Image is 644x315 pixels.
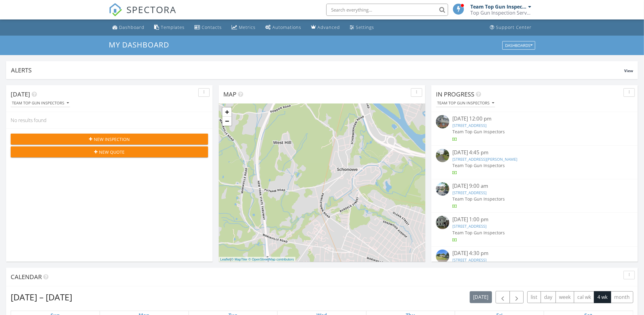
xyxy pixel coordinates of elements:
[239,24,256,30] div: Metrics
[202,24,222,30] div: Contacts
[452,216,617,223] div: [DATE] 1:00 pm
[110,22,147,33] a: Dashboard
[6,112,213,128] div: No results found
[452,223,487,229] a: [STREET_ADDRESS]
[452,129,505,135] span: Team Top Gun Inspectors
[11,273,42,281] span: Calendar
[326,4,448,16] input: Search everything...
[505,43,533,47] div: Dashboards
[452,196,505,202] span: Team Top Gun Inspectors
[11,134,208,145] button: New Inspection
[222,117,232,126] a: Zoom out
[611,291,633,303] button: month
[11,66,624,74] div: Alerts
[624,68,633,73] span: View
[436,115,449,128] img: image_processing2025092691uwutfh.jpeg
[436,115,633,142] a: [DATE] 12:00 pm [STREET_ADDRESS] Team Top Gun Inspectors
[436,216,449,229] img: image_processing2025092794r9qt29.jpeg
[436,182,633,209] a: [DATE] 9:00 am [STREET_ADDRESS] Team Top Gun Inspectors
[452,250,617,257] div: [DATE] 4:30 pm
[99,149,125,155] span: New Quote
[11,99,70,107] button: Team Top Gun Inspectors
[452,149,617,156] div: [DATE] 4:45 pm
[356,24,374,30] div: Settings
[126,3,176,16] span: SPECTORA
[452,115,617,123] div: [DATE] 12:00 pm
[192,22,224,33] a: Contacts
[452,257,487,263] a: [STREET_ADDRESS]
[436,182,449,196] img: streetview
[94,136,130,142] span: New Inspection
[470,4,527,10] div: Team Top Gun Inspectors
[436,216,633,243] a: [DATE] 1:00 pm [STREET_ADDRESS] Team Top Gun Inspectors
[119,24,144,30] div: Dashboard
[510,291,524,303] button: Next
[347,22,377,33] a: Settings
[452,182,617,190] div: [DATE] 9:00 am
[263,22,304,33] a: Automations (Basic)
[231,257,248,261] a: © MapTiler
[219,257,295,262] div: |
[556,291,574,303] button: week
[223,90,236,98] span: Map
[161,24,185,30] div: Templates
[152,22,187,33] a: Templates
[249,257,294,261] a: © OpenStreetMap contributors
[222,107,232,117] a: Zoom in
[11,146,208,157] button: New Quote
[452,190,487,195] a: [STREET_ADDRESS]
[541,291,556,303] button: day
[452,123,487,128] a: [STREET_ADDRESS]
[436,149,449,162] img: streetview
[594,291,611,303] button: 4 wk
[496,24,532,30] div: Support Center
[11,291,72,303] h2: [DATE] – [DATE]
[109,8,176,21] a: SPECTORA
[470,10,531,16] div: Top Gun Inspection Services Group, Inc
[452,163,505,168] span: Team Top Gun Inspectors
[436,250,449,263] img: streetview
[109,3,122,16] img: The Best Home Inspection Software - Spectora
[11,90,30,98] span: [DATE]
[452,230,505,236] span: Team Top Gun Inspectors
[574,291,595,303] button: cal wk
[527,291,541,303] button: list
[437,101,494,105] div: Team Top Gun Inspectors
[436,90,474,98] span: In Progress
[436,250,633,277] a: [DATE] 4:30 pm [STREET_ADDRESS] Team Top Gun Inspectors
[229,22,258,33] a: Metrics
[470,291,492,303] button: [DATE]
[109,40,169,50] span: My Dashboard
[220,257,230,261] a: Leaflet
[317,24,340,30] div: Advanced
[436,99,495,107] button: Team Top Gun Inspectors
[502,41,535,50] button: Dashboards
[309,22,342,33] a: Advanced
[12,101,69,105] div: Team Top Gun Inspectors
[496,291,510,303] button: Previous
[452,156,517,162] a: [STREET_ADDRESS][PERSON_NAME]
[487,22,534,33] a: Support Center
[272,24,301,30] div: Automations
[436,149,633,176] a: [DATE] 4:45 pm [STREET_ADDRESS][PERSON_NAME] Team Top Gun Inspectors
